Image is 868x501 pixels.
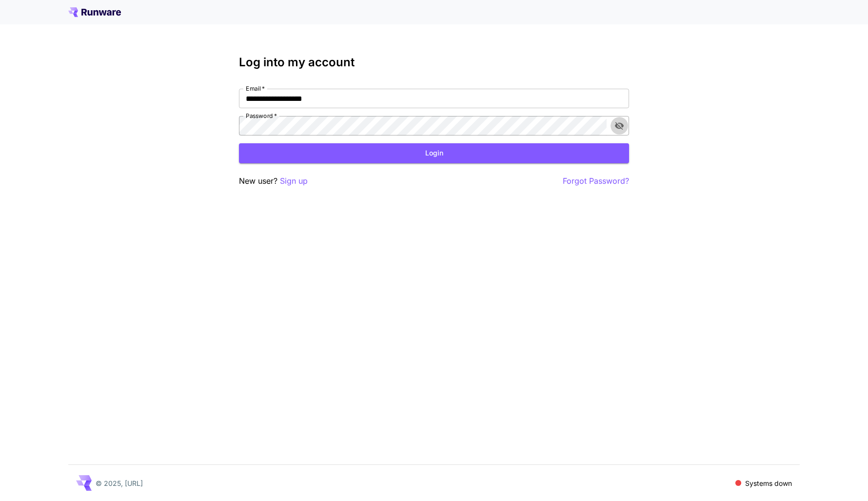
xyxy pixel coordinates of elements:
button: Login [239,143,629,163]
p: New user? [239,175,308,187]
button: toggle password visibility [611,117,628,135]
label: Password [246,112,277,120]
h3: Log into my account [239,56,629,69]
p: Systems down [745,478,792,488]
button: Sign up [280,175,308,187]
p: © 2025, [URL] [96,478,143,488]
button: Forgot Password? [563,175,629,187]
label: Email [246,84,265,93]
